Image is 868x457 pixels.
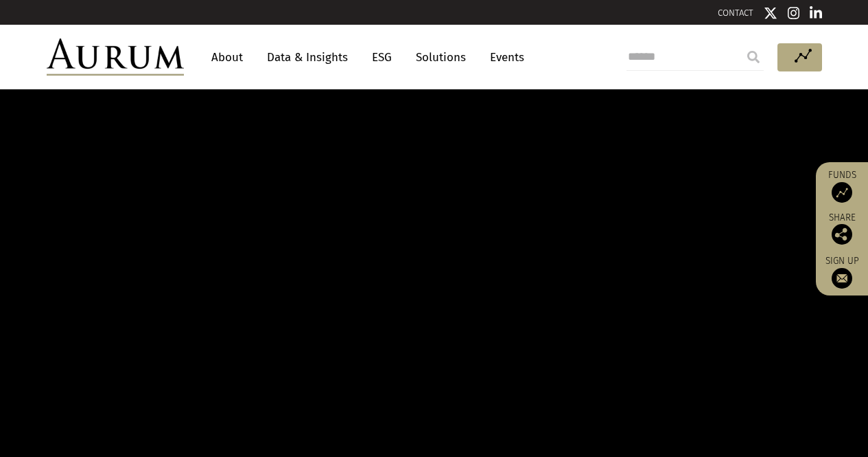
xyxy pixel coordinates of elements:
[832,268,852,289] img: Sign up to our newsletter
[409,45,473,70] a: Solutions
[832,182,852,203] img: Access Funds
[764,6,777,20] img: Twitter icon
[365,45,399,70] a: ESG
[823,255,861,289] a: Sign up
[823,169,861,203] a: Funds
[204,45,250,70] a: About
[810,6,822,20] img: Linkedin icon
[823,213,861,245] div: Share
[740,43,767,71] input: Submit
[483,45,524,70] a: Events
[718,8,753,18] a: CONTACT
[832,224,852,245] img: Share this post
[47,38,184,76] img: Aurum
[260,45,355,70] a: Data & Insights
[788,6,800,20] img: Instagram icon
